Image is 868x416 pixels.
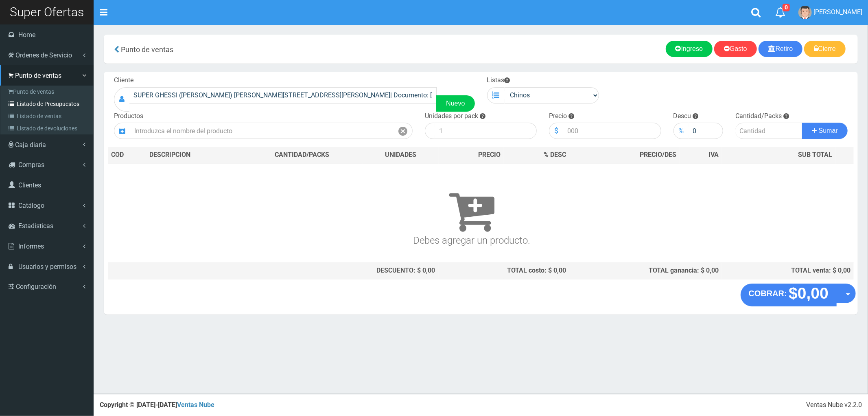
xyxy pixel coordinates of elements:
strong: Copyright © [DATE]-[DATE] [100,401,214,409]
label: Productos [114,112,143,121]
span: Estadisticas [18,222,53,230]
span: IVA [708,151,719,158]
th: CANTIDAD/PACKS [241,147,363,163]
input: 000 [689,123,724,139]
input: Consumidor Final [129,87,437,103]
input: Cantidad [735,123,802,139]
strong: COBRAR: [749,289,787,298]
strong: $0,00 [789,284,829,302]
span: % DESC [544,151,566,158]
span: Ordenes de Servicio [15,51,72,59]
h3: Debes agregar un producto. [111,175,832,246]
a: Listado de devoluciones [2,122,93,134]
div: TOTAL venta: $ 0,00 [725,266,851,275]
span: Super Ofertas [10,5,84,19]
div: DESCUENTO: $ 0,00 [244,266,435,275]
span: [PERSON_NAME] [813,8,862,16]
a: Ventas Nube [177,401,214,409]
a: Nuevo [436,95,474,112]
a: Ingreso [666,41,713,57]
a: Punto de ventas [2,86,93,98]
span: Punto de ventas [121,45,173,54]
span: Usuarios y permisos [18,263,77,271]
th: UNIDADES [363,147,439,163]
input: 1 [435,123,537,139]
span: Informes [18,242,44,250]
a: Listado de ventas [2,110,93,122]
label: Cliente [114,76,133,85]
th: COD [108,147,146,163]
span: 0 [783,4,790,11]
img: User Image [798,6,812,19]
span: SUB TOTAL [798,150,832,160]
label: Precio [549,112,567,121]
div: TOTAL costo: $ 0,00 [442,266,566,275]
span: Configuración [16,283,56,291]
span: Home [18,31,35,39]
label: Descu [673,112,691,121]
span: Clientes [18,181,41,189]
button: COBRAR: $0,00 [741,284,837,306]
div: TOTAL ganancia: $ 0,00 [573,266,719,275]
label: Unidades por pack [425,112,478,121]
span: PRECIO [478,150,501,160]
a: Gasto [714,41,757,57]
th: DES [146,147,241,163]
input: 000 [563,123,661,139]
span: PRECIO/DES [640,151,676,158]
div: Ventas Nube v2.2.0 [806,401,862,410]
a: Listado de Presupuestos [2,98,93,110]
span: CRIPCION [161,151,190,158]
label: Cantidad/Packs [735,112,782,121]
span: Caja diaria [15,141,46,149]
span: Compras [18,161,44,169]
div: $ [549,123,563,139]
a: Cierre [804,41,846,57]
label: Listas [487,76,510,85]
span: Catálogo [18,202,44,209]
span: Sumar [819,127,838,134]
input: Introduzca el nombre del producto [130,123,394,139]
button: Sumar [802,123,848,139]
span: Punto de ventas [15,72,61,79]
div: % [673,123,689,139]
a: Retiro [759,41,803,57]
